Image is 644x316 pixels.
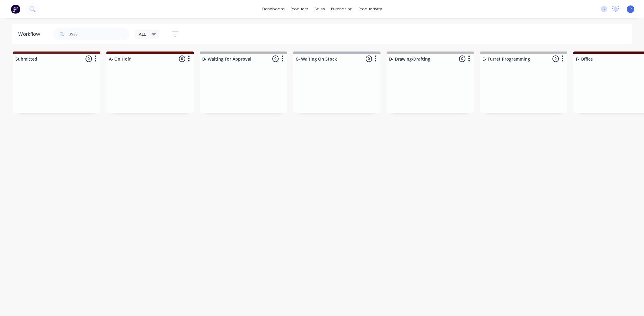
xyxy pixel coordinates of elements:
[139,31,146,37] span: ALL
[69,28,129,40] input: Search for orders...
[11,5,20,14] img: Factory
[288,5,311,14] div: products
[328,5,356,14] div: purchasing
[356,5,385,14] div: productivity
[259,5,288,14] a: dashboard
[311,5,328,14] div: sales
[629,6,632,12] span: P
[18,31,43,38] div: Workflow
